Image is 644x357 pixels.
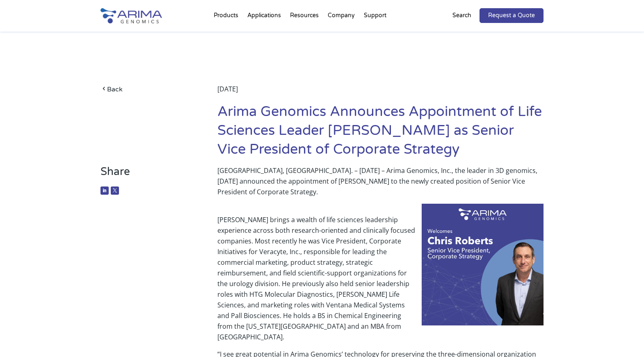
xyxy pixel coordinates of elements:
img: Arima-Genomics-logo [100,8,162,23]
div: [DATE] [217,84,544,102]
h3: Share [100,165,193,184]
a: Request a Quote [480,8,544,23]
p: [PERSON_NAME] brings a wealth of life sciences leadership experience across both research-oriente... [217,204,544,349]
h1: Arima Genomics Announces Appointment of Life Sciences Leader [PERSON_NAME] as Senior Vice Preside... [217,102,544,165]
p: [GEOGRAPHIC_DATA], [GEOGRAPHIC_DATA]. – [DATE] – Arima Genomics, Inc., the leader in 3D genomics,... [217,165,544,204]
p: Search [452,10,471,21]
a: Back [100,84,193,95]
